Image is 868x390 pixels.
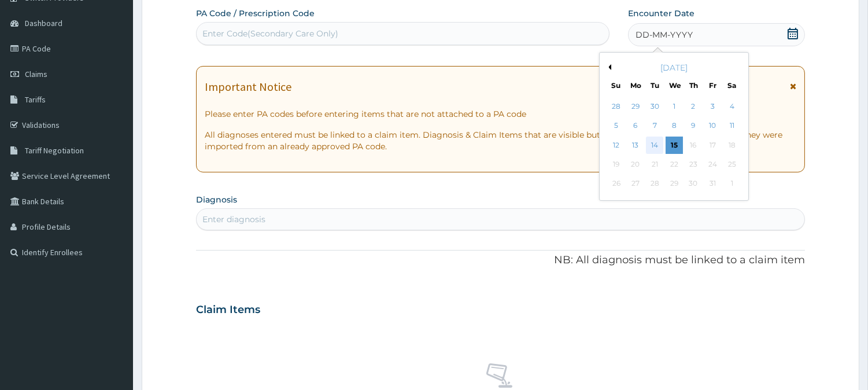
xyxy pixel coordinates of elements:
div: We [669,80,679,90]
div: Choose Thursday, October 9th, 2025 [685,117,702,135]
div: Choose Friday, October 10th, 2025 [704,117,721,135]
div: Not available Wednesday, October 22nd, 2025 [665,156,682,173]
div: Not available Friday, October 17th, 2025 [704,137,721,154]
div: Not available Thursday, October 23rd, 2025 [685,156,702,173]
div: Enter diagnosis [202,214,265,225]
span: Dashboard [25,18,62,28]
p: NB: All diagnosis must be linked to a claim item [196,253,805,268]
div: Choose Monday, October 13th, 2025 [627,137,644,154]
div: Mo [630,80,640,90]
div: Choose Sunday, October 5th, 2025 [607,117,625,135]
span: Tariff Negotiation [25,145,84,156]
div: Choose Wednesday, October 8th, 2025 [665,117,682,135]
div: Enter Code(Secondary Care Only) [202,28,338,39]
div: Not available Thursday, October 30th, 2025 [685,175,702,193]
p: Please enter PA codes before entering items that are not attached to a PA code [205,108,796,120]
div: Choose Wednesday, October 1st, 2025 [665,98,682,115]
span: Tariffs [25,94,46,105]
div: Th [688,80,698,90]
div: month 2025-10 [607,97,741,194]
span: Claims [25,69,47,79]
div: [DATE] [604,62,744,73]
div: Not available Friday, October 24th, 2025 [704,156,721,173]
div: Choose Monday, September 29th, 2025 [627,98,644,115]
label: PA Code / Prescription Code [196,8,315,19]
label: Encounter Date [628,8,695,19]
div: Not available Tuesday, October 21st, 2025 [646,156,663,173]
div: Choose Saturday, October 4th, 2025 [723,98,740,115]
div: Choose Friday, October 3rd, 2025 [704,98,721,115]
div: Choose Saturday, October 11th, 2025 [723,117,740,135]
div: Choose Monday, October 6th, 2025 [627,117,644,135]
div: Not available Friday, October 31st, 2025 [704,175,721,193]
div: Not available Wednesday, October 29th, 2025 [665,175,682,193]
div: Not available Sunday, October 19th, 2025 [607,156,625,173]
div: Choose Sunday, September 28th, 2025 [607,98,625,115]
div: Choose Tuesday, September 30th, 2025 [646,98,663,115]
div: Sa [727,80,737,90]
div: Choose Sunday, October 12th, 2025 [607,137,625,154]
div: Not available Tuesday, October 28th, 2025 [646,175,663,193]
div: Fr [708,80,718,90]
div: Choose Tuesday, October 14th, 2025 [646,137,663,154]
h1: Important Notice [205,80,291,93]
div: Tu [649,80,659,90]
label: Diagnosis [196,194,237,205]
div: Choose Tuesday, October 7th, 2025 [646,117,663,135]
button: Previous Month [605,64,611,70]
div: Choose Wednesday, October 15th, 2025 [665,137,682,154]
div: Not available Saturday, October 25th, 2025 [723,156,740,173]
span: DD-MM-YYYY [636,29,693,41]
div: Not available Thursday, October 16th, 2025 [685,137,702,154]
div: Not available Monday, October 20th, 2025 [627,156,644,173]
div: Not available Saturday, October 18th, 2025 [723,137,740,154]
h3: Claim Items [196,304,260,317]
div: Not available Monday, October 27th, 2025 [627,175,644,193]
div: Su [611,80,620,90]
div: Not available Sunday, October 26th, 2025 [607,175,625,193]
p: All diagnoses entered must be linked to a claim item. Diagnosis & Claim Items that are visible bu... [205,129,796,152]
div: Not available Saturday, November 1st, 2025 [723,175,740,193]
div: Choose Thursday, October 2nd, 2025 [685,98,702,115]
